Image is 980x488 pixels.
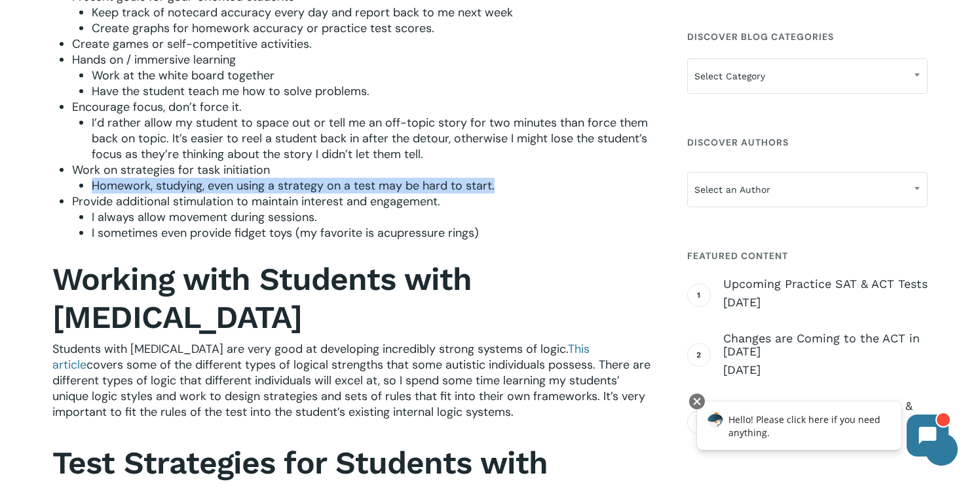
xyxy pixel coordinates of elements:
span: [DATE] [723,362,928,378]
span: Students with [MEDICAL_DATA] are very good at developing incredibly strong systems of logic. cove... [52,341,593,373]
span: Upcoming Practice SAT & ACT Tests [723,277,928,291]
span: Work at the white board together [92,68,274,83]
span: Select Category [687,58,928,94]
a: Upcoming Practice SAT & ACT Tests [DATE] [723,277,928,310]
span: Hands on / immersive learning [72,52,236,68]
a: Changes are Coming to the ACT in [DATE] [DATE] [723,332,928,378]
span: Work on strategies for task initiation [72,162,270,178]
span: Have the student teach me how to solve problems. [92,83,369,99]
span: Select an Author [687,172,928,207]
span: Create graphs for homework accuracy or practice test scores. [92,20,434,36]
span: Keep track of notecard accuracy every day and report back to me next week [92,5,513,20]
span: I sometimes even provide fidget toys (my favorite is acupressure rings) [92,225,479,241]
span: I’d rather allow my student to space out or tell me an off-topic story for two minutes than force... [92,115,648,162]
h4: Discover Authors [687,131,928,154]
h4: Featured Content [687,244,928,268]
span: Create games or self-competitive activities. [72,36,312,52]
h4: Discover Blog Categories [687,25,928,49]
span: Homework, studying, even using a strategy on a test may be hard to start. [92,178,495,193]
span: Encourage focus, don’t force it. [72,99,242,115]
span: Provide additional stimulation to maintain interest and engagement. [72,193,440,209]
iframe: Chatbot [683,391,962,470]
a: This article [52,341,590,373]
span: Select an Author [688,176,927,203]
span: Changes are Coming to the ACT in [DATE] [723,332,928,358]
span: [DATE] [723,295,928,310]
b: Working with Students with [MEDICAL_DATA] [52,260,472,336]
span: Select Category [688,62,927,90]
span: . There are different types of logic that different individuals will excel at, so I spend some ti... [52,357,650,420]
span: I always allow movement during sessions. [92,209,317,225]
